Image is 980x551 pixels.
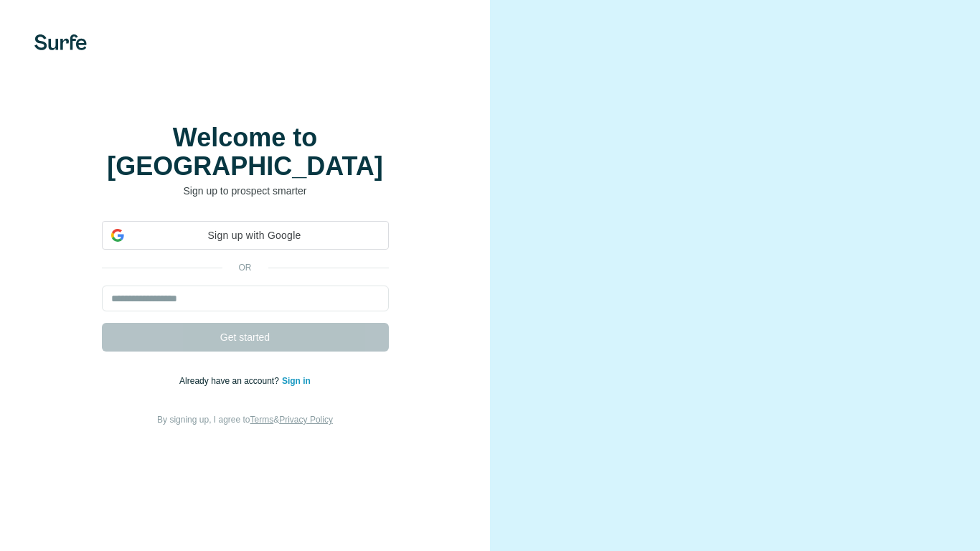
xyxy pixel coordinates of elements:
img: Surfe's logo [34,34,87,50]
div: Sign up with Google [102,221,389,250]
h1: Welcome to [GEOGRAPHIC_DATA] [102,123,389,181]
a: Privacy Policy [279,415,333,425]
a: Terms [250,415,274,425]
span: By signing up, I agree to & [157,415,333,425]
span: Already have an account? [179,376,282,386]
span: Sign up with Google [130,228,380,243]
p: or [222,261,268,274]
p: Sign up to prospect smarter [102,184,389,198]
a: Sign in [282,376,311,386]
